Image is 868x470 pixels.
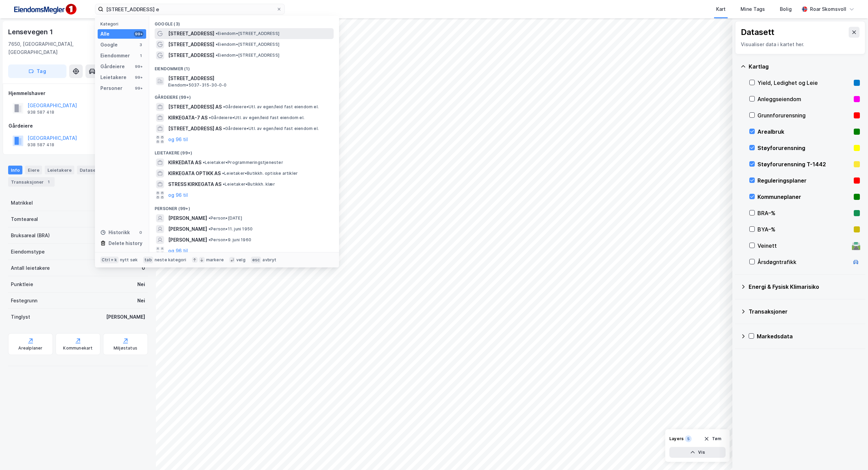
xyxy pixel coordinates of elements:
[18,345,42,351] div: Arealplaner
[149,16,339,28] div: Google (3)
[168,214,207,222] span: [PERSON_NAME]
[223,104,225,109] span: •
[223,182,275,187] span: Leietaker • Butikkh. klær
[216,42,218,47] span: •
[155,257,186,263] div: neste kategori
[168,125,222,133] span: [STREET_ADDRESS] AS
[168,169,221,177] span: KIRKEGATA OPTIKK AS
[223,126,319,131] span: Gårdeiere • Utl. av egen/leid fast eiendom el.
[168,74,331,82] span: [STREET_ADDRESS]
[757,95,851,103] div: Anleggseiendom
[669,436,684,441] div: Layers
[8,166,22,174] div: Info
[168,30,214,38] span: [STREET_ADDRESS]
[108,239,142,247] div: Delete history
[11,264,50,272] div: Antall leietakere
[168,103,222,111] span: [STREET_ADDRESS] AS
[222,171,224,176] span: •
[216,31,279,36] span: Eiendom • [STREET_ADDRESS]
[134,31,143,37] div: 99+
[209,226,253,232] span: Person • 11. juni 1950
[749,62,860,71] div: Kartlag
[209,237,211,242] span: •
[100,21,146,26] div: Kategori
[209,237,251,243] span: Person • 9. juni 1960
[168,191,188,199] button: og 96 til
[749,307,860,316] div: Transaksjoner
[100,30,110,38] div: Alle
[168,82,227,88] span: Eiendom • 5037-315-30-0-0
[209,115,304,120] span: Gårdeiere • Utl. av egen/leid fast eiendom el.
[27,142,54,148] div: 938 587 418
[8,26,54,37] div: Lensevegen 1
[138,53,143,58] div: 1
[120,257,138,263] div: nytt søk
[757,225,851,233] div: BYA–%
[209,115,211,120] span: •
[100,41,118,49] div: Google
[142,264,145,272] div: 0
[138,230,143,235] div: 0
[149,201,339,213] div: Personer (99+)
[137,297,145,305] div: Nei
[741,27,774,38] div: Datasett
[45,166,74,174] div: Leietakere
[168,247,188,255] button: og 96 til
[810,5,846,13] div: Roar Skomsvoll
[223,104,319,110] span: Gårdeiere • Utl. av egen/leid fast eiendom el.
[168,51,214,59] span: [STREET_ADDRESS]
[223,126,225,131] span: •
[699,433,726,444] button: Tøm
[757,176,851,185] div: Reguleringsplaner
[100,73,126,81] div: Leietakere
[149,145,339,157] div: Leietakere (99+)
[716,5,726,13] div: Kart
[134,75,143,80] div: 99+
[209,215,242,221] span: Person • [DATE]
[11,231,50,240] div: Bruksareal (BRA)
[100,257,119,263] div: Ctrl + k
[216,53,279,58] span: Eiendom • [STREET_ADDRESS]
[757,332,860,340] div: Markedsdata
[757,209,851,217] div: BRA–%
[669,447,726,458] button: Vis
[168,40,214,49] span: [STREET_ADDRESS]
[209,215,211,221] span: •
[168,180,221,188] span: STRESS KIRKEGATA AS
[138,42,143,48] div: 3
[203,160,283,165] span: Leietaker • Programmeringstjenester
[216,31,218,36] span: •
[45,178,52,185] div: 1
[114,345,137,351] div: Miljøstatus
[8,40,116,56] div: 7650, [GEOGRAPHIC_DATA], [GEOGRAPHIC_DATA]
[216,42,279,47] span: Eiendom • [STREET_ADDRESS]
[134,64,143,69] div: 99+
[168,135,188,144] button: og 96 til
[757,128,851,136] div: Arealbruk
[149,89,339,101] div: Gårdeiere (99+)
[11,2,79,17] img: F4PB6Px+NJ5v8B7XTbfpPpyloAAAAASUVORK5CYII=
[77,166,102,174] div: Datasett
[834,437,868,470] div: Kontrollprogram for chat
[757,111,851,119] div: Grunnforurensning
[203,160,205,165] span: •
[757,193,851,201] div: Kommuneplaner
[11,313,30,321] div: Tinglyst
[137,280,145,288] div: Nei
[8,177,55,187] div: Transaksjoner
[149,61,339,73] div: Eiendommer (1)
[143,257,153,263] div: tab
[757,79,851,87] div: Yield, Ledighet og Leie
[741,5,765,13] div: Mine Tags
[168,225,207,233] span: [PERSON_NAME]
[834,437,868,470] iframe: Chat Widget
[11,297,37,305] div: Festegrunn
[103,4,276,14] input: Søk på adresse, matrikkel, gårdeiere, leietakere eller personer
[11,280,33,288] div: Punktleie
[11,215,38,223] div: Tomteareal
[780,5,792,13] div: Bolig
[8,122,147,130] div: Gårdeiere
[11,248,45,256] div: Eiendomstype
[100,52,130,60] div: Eiendommer
[749,283,860,291] div: Energi & Fysisk Klimarisiko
